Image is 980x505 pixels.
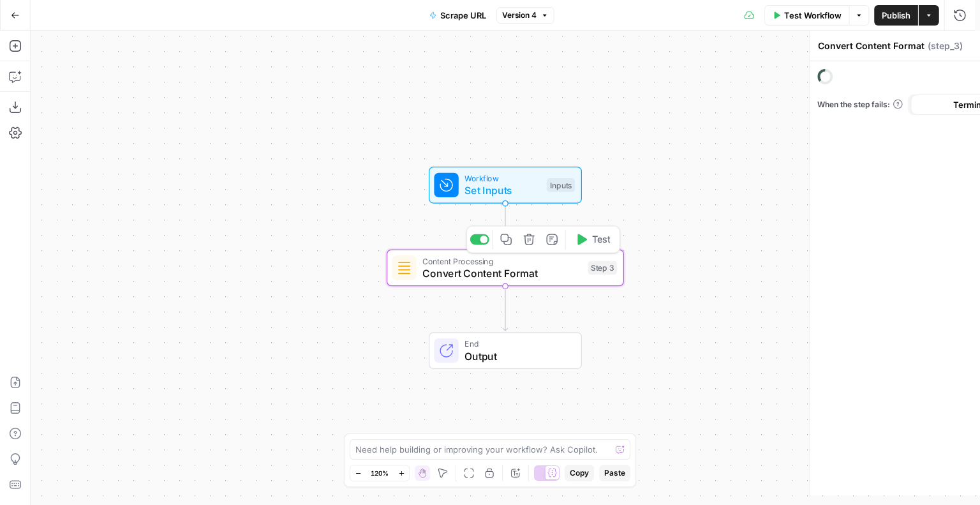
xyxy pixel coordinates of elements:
[387,250,624,287] div: Content ProcessingConvert Content FormatStep 3Test
[464,172,540,185] span: Workflow
[464,338,568,350] span: End
[421,5,493,26] button: Scrape URL
[496,7,554,24] button: Version 4
[882,9,910,22] span: Publish
[397,260,412,276] img: o3r9yhbrn24ooq0tey3lueqptmfj
[464,349,568,364] span: Output
[440,9,486,22] span: Scrape URL
[818,40,924,52] textarea: Convert Content Format
[784,9,842,22] span: Test Workflow
[371,468,389,478] span: 120%
[387,167,624,204] div: WorkflowSet InputsInputs
[503,286,507,331] g: Edge from step_3 to end
[387,332,624,369] div: EndOutput
[422,255,582,267] span: Content Processing
[764,5,849,26] button: Test Workflow
[502,10,537,21] span: Version 4
[464,183,540,198] span: Set Inputs
[928,40,963,52] span: ( step_3 )
[874,5,918,26] button: Publish
[422,266,582,281] span: Convert Content Format
[817,99,903,110] a: When the step fails:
